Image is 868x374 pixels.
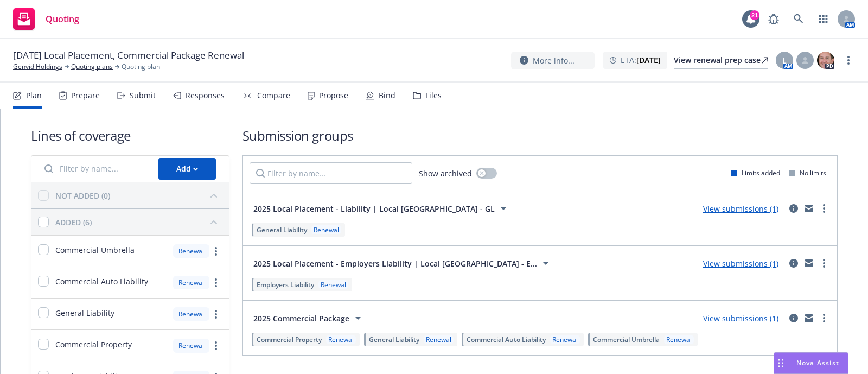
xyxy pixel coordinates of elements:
[674,52,768,68] div: View renewal prep case
[13,62,62,72] a: Genvid Holdings
[173,276,209,289] div: Renewal
[55,276,148,287] span: Commercial Auto Liability
[250,198,514,219] button: 2025 Local Placement - Liability | Local [GEOGRAPHIC_DATA] - GL
[621,54,661,66] span: ETA :
[788,8,809,30] a: Search
[209,245,222,258] a: more
[209,308,222,321] a: more
[802,202,815,215] a: mail
[55,187,222,204] button: NOT ADDED (0)
[550,335,580,344] div: Renewal
[731,168,780,178] div: Limits added
[253,203,495,214] span: 2025 Local Placement - Liability | Local [GEOGRAPHIC_DATA] - GL
[703,313,778,324] a: View submissions (1)
[209,276,222,289] a: more
[55,217,92,228] div: ADDED (6)
[703,204,778,214] a: View submissions (1)
[813,8,834,30] a: Switch app
[250,307,368,329] button: 2025 Commercial Package
[817,52,834,69] img: photo
[158,158,216,180] button: Add
[674,52,768,69] a: View renewal prep case
[55,190,110,201] div: NOT ADDED (0)
[774,353,788,373] div: Drag to move
[533,55,575,66] span: More info...
[55,307,114,319] span: General Liability
[55,244,135,256] span: Commercial Umbrella
[26,91,42,100] div: Plan
[750,10,759,20] div: 21
[782,55,787,66] span: L
[802,312,815,325] a: mail
[71,91,100,100] div: Prepare
[250,252,556,274] button: 2025 Local Placement - Employers Liability | Local [GEOGRAPHIC_DATA] - E...
[424,335,454,344] div: Renewal
[38,158,152,180] input: Filter by name...
[257,91,290,100] div: Compare
[789,168,826,178] div: No limits
[818,312,831,325] a: more
[379,91,395,100] div: Bind
[71,62,113,72] a: Quoting plans
[122,62,160,72] span: Quoting plan
[257,225,307,234] span: General Liability
[774,352,848,374] button: Nova Assist
[176,159,198,179] div: Add
[802,257,815,270] a: mail
[818,257,831,270] a: more
[55,213,222,231] button: ADDED (6)
[318,280,348,289] div: Renewal
[326,335,356,344] div: Renewal
[763,8,784,30] a: Report a Bug
[425,91,442,100] div: Files
[796,358,839,367] span: Nova Assist
[46,15,79,23] span: Quoting
[253,313,349,324] span: 2025 Commercial Package
[130,91,156,100] div: Submit
[242,126,838,144] h1: Submission groups
[787,312,800,325] a: circleInformation
[419,168,472,179] span: Show archived
[13,49,244,62] span: [DATE] Local Placement, Commercial Package Renewal
[55,339,132,350] span: Commercial Property
[253,258,537,269] span: 2025 Local Placement - Employers Liability | Local [GEOGRAPHIC_DATA] - E...
[31,126,229,144] h1: Lines of coverage
[9,4,84,34] a: Quoting
[369,335,419,344] span: General Liability
[636,55,661,65] strong: [DATE]
[173,244,209,258] div: Renewal
[467,335,546,344] span: Commercial Auto Liability
[257,280,314,289] span: Employers Liability
[787,257,800,270] a: circleInformation
[173,307,209,321] div: Renewal
[842,54,855,67] a: more
[257,335,322,344] span: Commercial Property
[818,202,831,215] a: more
[186,91,225,100] div: Responses
[319,91,348,100] div: Propose
[787,202,800,215] a: circleInformation
[250,162,412,184] input: Filter by name...
[209,339,222,352] a: more
[173,339,209,352] div: Renewal
[703,258,778,269] a: View submissions (1)
[311,225,341,234] div: Renewal
[664,335,694,344] div: Renewal
[511,52,595,69] button: More info...
[593,335,660,344] span: Commercial Umbrella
